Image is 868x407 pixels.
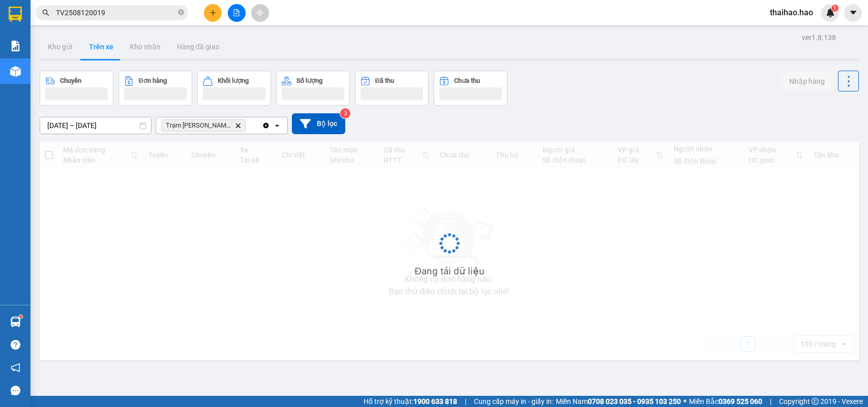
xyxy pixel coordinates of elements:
[40,71,113,106] button: Chuyến
[355,71,429,106] button: Đã thu
[235,122,241,129] svg: Delete
[434,71,507,106] button: Chưa thu
[276,71,350,106] button: Số lượng
[375,77,394,84] div: Đã thu
[197,71,271,106] button: Khối lượng
[228,4,246,22] button: file-add
[683,399,686,403] span: ⚪️
[251,4,269,22] button: aim
[292,113,345,134] button: Bộ lọc
[262,121,270,130] svg: Clear all
[414,264,484,279] div: Đang tải dữ liệu
[233,9,240,16] span: file-add
[161,119,246,132] span: Trạm Tắc Vân, close by backspace
[454,77,480,84] div: Chưa thu
[256,9,263,16] span: aim
[340,108,350,118] sup: 3
[11,363,20,372] span: notification
[81,35,122,59] button: Trên xe
[209,9,217,16] span: plus
[118,71,192,106] button: Đơn hàng
[465,396,466,407] span: |
[588,397,681,405] strong: 0708 023 035 - 0935 103 250
[166,121,231,130] span: Trạm Tắc Vân
[56,7,176,18] input: Tìm tên, số ĐT hoặc mã đơn
[248,120,249,131] input: Selected Trạm Tắc Vân.
[833,5,836,12] span: 1
[11,340,20,350] span: question-circle
[719,397,762,405] strong: 0369 525 060
[60,77,81,84] div: Chuyến
[812,398,819,405] span: copyright
[42,9,49,16] span: search
[9,7,22,22] img: logo-vxr
[40,117,151,134] input: Select a date range.
[218,77,249,84] div: Khối lượng
[296,77,322,84] div: Số lượng
[556,396,681,407] span: Miền Nam
[169,35,228,59] button: Hàng đã giao
[122,35,169,59] button: Kho nhận
[273,121,281,130] svg: open
[178,8,184,18] span: close-circle
[139,77,167,84] div: Đơn hàng
[831,5,839,12] sup: 1
[10,66,21,77] img: warehouse-icon
[204,4,222,22] button: plus
[364,396,457,407] span: Hỗ trợ kỹ thuật:
[11,386,20,395] span: message
[689,396,762,407] span: Miền Bắc
[802,32,836,43] div: ver 1.8.138
[844,4,862,22] button: caret-down
[849,8,858,17] span: caret-down
[781,72,833,90] button: Nhập hàng
[10,317,21,327] img: warehouse-icon
[40,35,81,59] button: Kho gửi
[474,396,553,407] span: Cung cấp máy in - giấy in:
[178,9,184,15] span: close-circle
[762,6,821,19] span: thaihao.hao
[770,396,771,407] span: |
[10,41,21,51] img: solution-icon
[19,315,22,318] sup: 1
[826,8,835,17] img: icon-new-feature
[413,397,457,405] strong: 1900 633 818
